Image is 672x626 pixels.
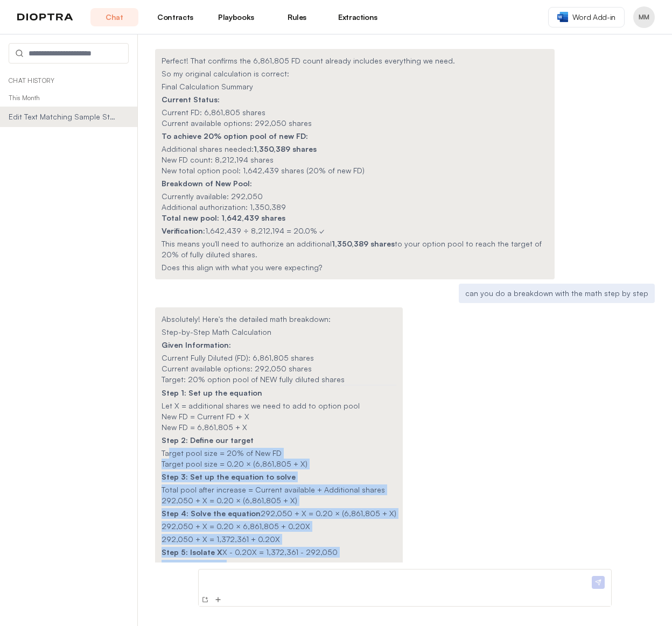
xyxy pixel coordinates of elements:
[162,547,396,558] p: X - 0.20X = 1,372,361 - 292,050
[332,239,395,248] strong: 1,350,389 shares
[162,388,262,397] strong: Step 1: Set up the equation
[162,226,205,235] strong: Verification:
[162,547,222,557] strong: Step 5: Isolate X
[162,435,254,445] strong: Step 2: Define our target
[162,314,396,325] p: Absolutely! Here's the detailed math breakdown:
[162,364,312,373] span: Current available options: 292,050 shares
[162,327,396,337] h2: Step-by-Step Math Calculation
[162,340,231,349] strong: Given Information:
[162,179,252,188] strong: Breakdown of New Pool:
[212,8,260,26] a: Playbooks
[162,521,396,532] p: 292,050 + X = 0.20 × 6,861,805 + 0.20X
[214,595,222,604] img: Add Files
[572,12,615,23] span: Word Add-in
[334,8,382,26] a: Extractions
[162,118,312,128] span: Current available options: 292,050 shares
[162,353,314,362] span: Current Fully Diluted (FD): 6,861,805 shares
[162,560,396,571] p: 0.80X = 1,080,311
[592,576,605,589] img: Send
[162,238,548,260] p: This means you'll need to authorize an additional to your option pool to reach the target of 20% ...
[162,95,220,104] strong: Current Status:
[162,202,286,212] span: Additional authorization: 1,350,389
[162,375,345,384] span: Target: 20% option pool of NEW fully diluted shares
[162,81,548,92] h2: Final Calculation Summary
[162,262,548,273] p: Does this align with what you were expecting?
[9,111,117,122] span: Edit Text Matching Sample Style
[162,509,261,518] strong: Step 4: Solve the equation
[162,423,247,432] span: New FD = 6,861,805 + X
[213,594,223,605] button: Add Files
[162,459,307,468] span: Target pool size = 0.20 × (6,861,805 + X)
[162,472,296,481] strong: Step 3: Set up the equation to solve
[633,6,655,28] button: Profile menu
[548,7,625,27] a: Word Add-in
[90,8,138,26] a: Chat
[162,144,254,153] span: Additional shares needed:
[465,288,648,299] p: can you do a breakdown with the math step by step
[162,155,274,164] span: New FD count: 8,212,194 shares
[273,8,321,26] a: Rules
[162,401,360,410] span: Let X = additional shares we need to add to option pool
[17,13,73,21] img: logo
[162,226,548,236] p: 1,642,439 ÷ 8,212,194 = 20.0% ✓
[162,485,385,494] span: Total pool after increase = Current available + Additional shares
[254,144,317,153] strong: 1,350,389 shares
[9,76,129,85] p: Chat History
[162,55,548,66] p: Perfect! That confirms the 6,861,805 FD count already includes everything we need.
[162,508,396,519] p: 292,050 + X = 0.20 × (6,861,805 + X)
[162,131,308,140] strong: To achieve 20% option pool of new FD:
[162,448,282,458] span: Target pool size = 20% of New FD
[162,496,297,505] span: 292,050 + X = 0.20 × (6,861,805 + X)
[162,166,365,175] span: New total option pool: 1,642,439 shares (20% of new FD)
[162,412,249,421] span: New FD = Current FD + X
[162,192,263,201] span: Currently available: 292,050
[162,213,285,222] strong: Total new pool: 1,642,439 shares
[201,595,209,604] img: New Conversation
[151,8,199,26] a: Contracts
[162,68,548,79] p: So my original calculation is correct:
[557,12,568,22] img: word
[162,108,265,117] span: Current FD: 6,861,805 shares
[162,534,396,545] p: 292,050 + X = 1,372,361 + 0.20X
[200,594,211,605] button: New Conversation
